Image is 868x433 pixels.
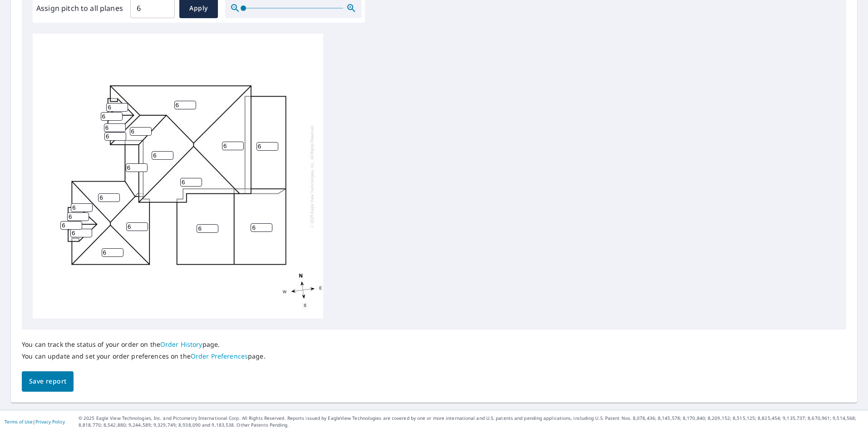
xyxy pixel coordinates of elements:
label: Assign pitch to all planes [36,3,123,14]
a: Privacy Policy [35,418,65,425]
button: Save report [22,371,74,392]
p: You can update and set your order preferences on the page. [22,352,266,360]
a: Terms of Use [5,418,33,425]
p: © 2025 Eagle View Technologies, Inc. and Pictometry International Corp. All Rights Reserved. Repo... [79,415,863,428]
a: Order History [160,340,202,349]
p: | [5,419,65,424]
p: You can track the status of your order on the page. [22,340,266,349]
span: Apply [187,3,211,14]
span: Save report [29,376,66,387]
a: Order Preferences [191,352,248,360]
